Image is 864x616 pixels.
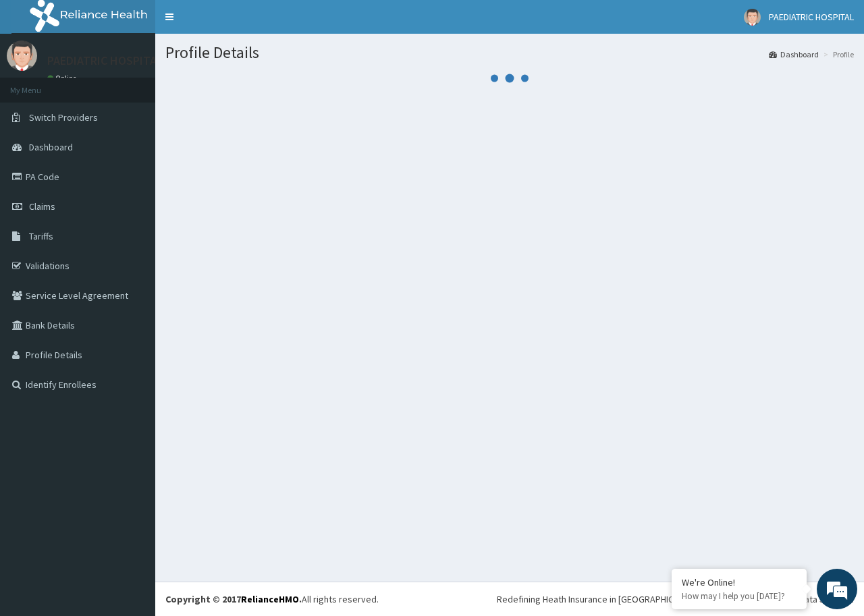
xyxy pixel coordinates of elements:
[682,590,796,602] p: How may I help you today?
[489,58,530,99] svg: audio-loading
[682,576,796,588] div: We're Online!
[29,200,55,213] span: Claims
[7,40,37,71] img: User Image
[744,9,761,26] img: User Image
[165,593,302,605] strong: Copyright © 2017 .
[241,593,299,605] a: RelianceHMO
[769,11,854,23] span: PAEDIATRIC HOSPITAL
[497,592,854,606] div: Redefining Heath Insurance in [GEOGRAPHIC_DATA] using Telemedicine and Data Science!
[769,49,819,60] a: Dashboard
[29,111,98,123] span: Switch Providers
[820,49,854,60] li: Profile
[29,230,53,242] span: Tariffs
[165,44,854,61] h1: Profile Details
[155,582,864,616] footer: All rights reserved.
[29,141,73,153] span: Dashboard
[47,55,163,67] p: PAEDIATRIC HOSPITAL
[47,74,80,83] a: Online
